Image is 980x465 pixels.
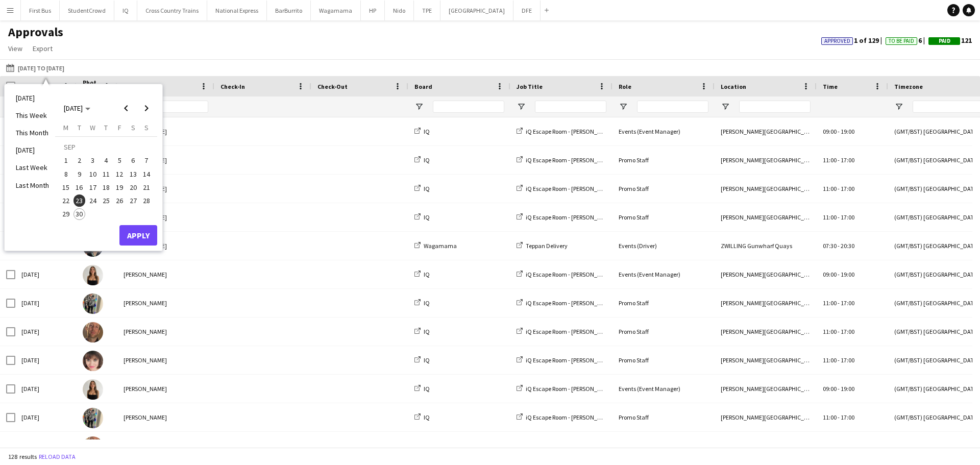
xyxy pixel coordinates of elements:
[612,232,715,260] div: Events (Driver)
[117,175,214,203] div: [PERSON_NAME]
[838,128,840,135] span: -
[4,62,66,74] button: [DATE] to [DATE]
[113,154,126,167] button: 05-09-2025
[104,123,108,132] span: T
[15,260,77,288] div: [DATE]
[220,83,245,90] span: Check-In
[29,42,57,55] a: Export
[10,107,55,124] li: This Week
[113,194,126,207] span: 26
[414,83,432,90] span: Board
[739,101,811,113] input: Location Filter Input
[824,38,850,44] span: Approved
[838,356,840,364] span: -
[838,328,840,335] span: -
[72,194,86,207] button: 23-09-2025
[715,146,817,174] div: [PERSON_NAME][GEOGRAPHIC_DATA]
[886,36,928,45] span: 6
[86,154,100,167] button: 03-09-2025
[113,168,126,180] span: 12
[440,1,513,20] button: [GEOGRAPHIC_DATA]
[821,36,886,45] span: 1 of 129
[100,194,113,207] button: 25-09-2025
[90,123,95,132] span: W
[424,213,430,221] span: IQ
[535,101,606,113] input: Job Title Filter Input
[823,385,837,393] span: 09:00
[64,104,83,113] span: [DATE]
[10,89,55,107] li: [DATE]
[100,181,113,194] button: 18-09-2025
[113,155,126,167] span: 5
[60,194,72,207] span: 22
[117,346,214,374] div: [PERSON_NAME]
[126,154,139,167] button: 06-09-2025
[59,181,72,194] button: 15-09-2025
[140,181,153,194] button: 21-09-2025
[841,213,854,221] span: 17:00
[73,155,86,167] span: 2
[424,299,430,307] span: IQ
[526,385,671,393] span: iQ Escape Room - [PERSON_NAME][GEOGRAPHIC_DATA]
[144,123,149,132] span: S
[117,403,214,431] div: [PERSON_NAME]
[361,1,385,20] button: HP
[117,289,214,317] div: [PERSON_NAME]
[612,403,715,431] div: Promo Staff
[127,181,139,193] span: 20
[715,346,817,374] div: [PERSON_NAME][GEOGRAPHIC_DATA]
[87,181,99,193] span: 17
[894,102,903,111] button: Open Filter Menu
[15,432,77,460] div: [DATE]
[841,156,854,164] span: 17:00
[715,403,817,431] div: [PERSON_NAME][GEOGRAPHIC_DATA]
[526,413,671,421] span: iQ Escape Room - [PERSON_NAME][GEOGRAPHIC_DATA]
[715,432,817,460] div: [PERSON_NAME][GEOGRAPHIC_DATA]
[72,207,86,221] button: 30-09-2025
[715,375,817,403] div: [PERSON_NAME][GEOGRAPHIC_DATA]
[526,213,671,221] span: iQ Escape Room - [PERSON_NAME][GEOGRAPHIC_DATA]
[311,1,361,20] button: Wagamama
[59,194,72,207] button: 22-09-2025
[424,156,430,164] span: IQ
[612,117,715,145] div: Events (Event Manager)
[126,181,139,194] button: 20-09-2025
[424,385,430,393] span: IQ
[414,356,430,364] a: IQ
[612,203,715,231] div: Promo Staff
[823,242,837,250] span: 07:30
[140,181,153,193] span: 21
[526,299,671,307] span: iQ Escape Room - [PERSON_NAME][GEOGRAPHIC_DATA]
[100,155,112,167] span: 4
[841,185,854,192] span: 17:00
[78,123,81,132] span: T
[21,1,60,20] button: First Bus
[526,128,671,135] span: iQ Escape Room - [PERSON_NAME][GEOGRAPHIC_DATA]
[517,128,671,135] a: iQ Escape Room - [PERSON_NAME][GEOGRAPHIC_DATA]
[517,271,671,278] a: iQ Escape Room - [PERSON_NAME][GEOGRAPHIC_DATA]
[414,299,430,307] a: IQ
[517,242,568,250] a: Teppan Delivery
[517,385,671,393] a: iQ Escape Room - [PERSON_NAME][GEOGRAPHIC_DATA]
[10,124,55,141] li: This Month
[414,156,430,164] a: IQ
[823,356,837,364] span: 11:00
[517,328,671,335] a: iQ Escape Room - [PERSON_NAME][GEOGRAPHIC_DATA]
[414,328,430,335] a: IQ
[59,154,72,167] button: 01-09-2025
[721,102,730,111] button: Open Filter Menu
[72,154,86,167] button: 02-09-2025
[21,83,36,90] span: Date
[424,356,430,364] span: IQ
[72,181,86,194] button: 16-09-2025
[414,102,424,111] button: Open Filter Menu
[715,260,817,288] div: [PERSON_NAME][GEOGRAPHIC_DATA]
[86,194,100,207] button: 24-09-2025
[526,356,671,364] span: iQ Escape Room - [PERSON_NAME][GEOGRAPHIC_DATA]
[517,102,526,111] button: Open Filter Menu
[385,1,414,20] button: Nido
[100,154,113,167] button: 04-09-2025
[83,436,103,457] img: Owen Dew
[83,322,103,342] img: Owen Dew
[137,1,207,20] button: Cross Country Trains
